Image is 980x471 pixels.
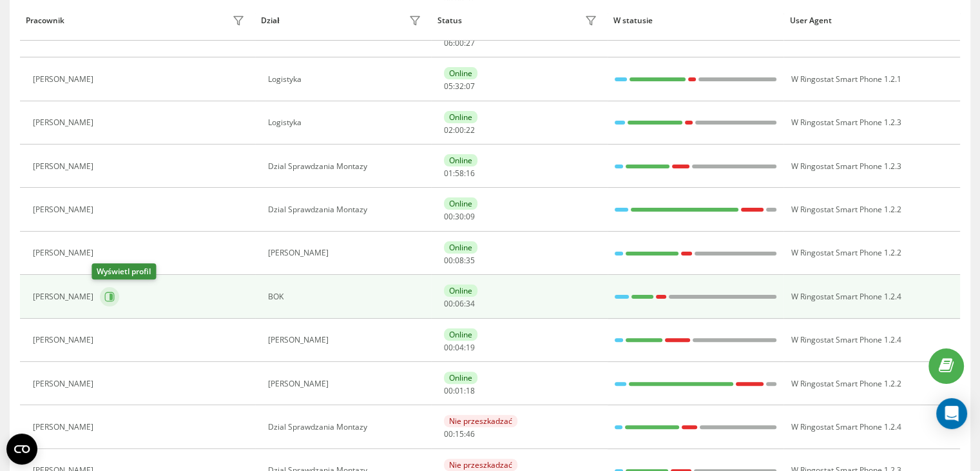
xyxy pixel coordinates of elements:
div: [PERSON_NAME] [33,292,97,301]
span: 16 [466,168,475,179]
span: 08 [455,255,464,266]
span: 58 [455,168,464,179]
span: 05 [444,81,453,92]
span: 19 [466,342,475,353]
span: 06 [455,298,464,309]
div: [PERSON_NAME] [33,118,97,127]
div: Dzial Sprawdzania Montazy [268,205,425,214]
div: [PERSON_NAME] [268,379,425,388]
div: [PERSON_NAME] [33,162,97,171]
div: Logistyka [268,75,425,84]
div: Online [444,241,477,254]
div: : : [444,343,475,352]
span: 00 [444,385,453,396]
span: 09 [466,211,475,222]
div: : : [444,212,475,221]
div: Pracownik [26,16,64,25]
div: : : [444,126,475,135]
span: 04 [455,342,464,353]
div: [PERSON_NAME] [268,336,425,345]
div: [PERSON_NAME] [33,75,97,84]
span: 01 [455,385,464,396]
span: 00 [444,342,453,353]
span: W Ringostat Smart Phone 1.2.3 [791,117,901,128]
div: Nie przeszkadzać [444,415,517,427]
div: Wyświetl profil [91,263,156,279]
div: Online [444,372,477,384]
span: 27 [466,37,475,48]
span: 00 [444,298,453,309]
span: 15 [455,428,464,439]
div: W statusie [613,16,778,25]
button: Open CMP widget [6,434,37,465]
div: : : [444,256,475,265]
div: Online [444,67,477,79]
span: 01 [444,168,453,179]
span: 32 [455,81,464,92]
div: [PERSON_NAME] [33,423,97,432]
div: : : [444,299,475,308]
span: 07 [466,81,475,92]
div: Logistyka [268,118,425,127]
span: 00 [455,37,464,48]
div: [PERSON_NAME] [33,248,97,257]
span: 00 [444,211,453,222]
span: 00 [444,255,453,266]
span: W Ringostat Smart Phone 1.2.3 [791,161,901,172]
div: Dział [261,16,279,25]
span: W Ringostat Smart Phone 1.2.2 [791,247,901,258]
span: 02 [444,125,453,135]
span: 34 [466,298,475,309]
span: W Ringostat Smart Phone 1.2.4 [791,334,901,345]
span: W Ringostat Smart Phone 1.2.1 [791,74,901,85]
span: W Ringostat Smart Phone 1.2.4 [791,421,901,432]
span: 46 [466,428,475,439]
div: : : [444,386,475,396]
div: Dzial Sprawdzania Montazy [268,423,425,432]
span: 30 [455,211,464,222]
div: Online [444,197,477,210]
div: User Agent [790,16,954,25]
div: Online [444,328,477,341]
span: 00 [455,125,464,135]
span: W Ringostat Smart Phone 1.2.2 [791,204,901,215]
span: W Ringostat Smart Phone 1.2.2 [791,378,901,389]
span: 18 [466,385,475,396]
span: 06 [444,37,453,48]
div: : : [444,169,475,178]
div: : : [444,39,475,48]
div: [PERSON_NAME] [33,379,97,388]
div: BOK [268,292,425,301]
span: 22 [466,125,475,135]
span: W Ringostat Smart Phone 1.2.4 [791,291,901,302]
div: Online [444,111,477,123]
div: : : [444,82,475,91]
div: [PERSON_NAME] [33,205,97,214]
div: Online [444,154,477,166]
div: [PERSON_NAME] [268,248,425,257]
div: Nie przeszkadzać [444,459,517,471]
span: 35 [466,255,475,266]
div: Open Intercom Messenger [936,398,967,429]
div: Online [444,285,477,297]
span: 00 [444,428,453,439]
div: [PERSON_NAME] [33,336,97,345]
div: : : [444,430,475,439]
div: Status [437,16,462,25]
div: Dzial Sprawdzania Montazy [268,162,425,171]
